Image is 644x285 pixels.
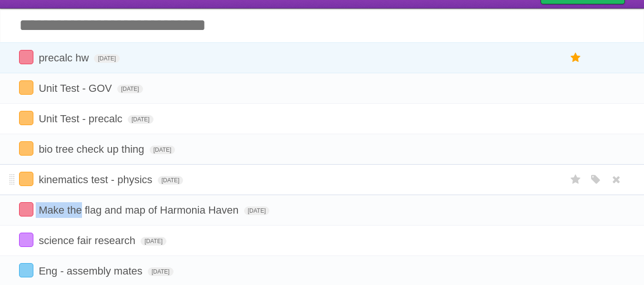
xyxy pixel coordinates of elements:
[39,174,154,186] span: kinematics test - physics
[19,172,33,186] label: Done
[39,113,125,125] span: Unit Test - precalc
[19,141,33,156] label: Done
[567,172,585,187] label: Star task
[19,263,33,277] label: Done
[94,54,120,63] span: [DATE]
[39,204,241,216] span: Make the flag and map of Harmonia Haven
[567,50,585,66] label: Star task
[19,80,33,95] label: Done
[128,115,153,124] span: [DATE]
[39,235,138,246] span: science fair research
[19,233,33,247] label: Done
[158,176,184,185] span: [DATE]
[19,202,33,216] label: Done
[39,265,145,277] span: Eng - assembly mates
[117,85,143,93] span: [DATE]
[141,237,166,246] span: [DATE]
[19,50,33,64] label: Done
[150,146,175,154] span: [DATE]
[39,52,91,64] span: precalc hw
[148,267,174,276] span: [DATE]
[39,143,146,155] span: bio tree check up thing
[19,111,33,125] label: Done
[39,82,114,94] span: Unit Test - GOV
[244,206,270,215] span: [DATE]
